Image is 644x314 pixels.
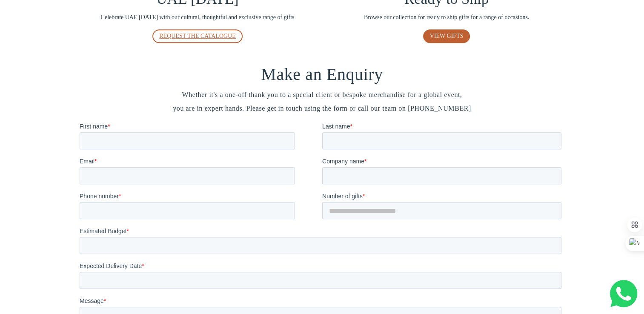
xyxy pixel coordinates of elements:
span: Browse our collection for ready to ship gifts for a range of occasions. [329,13,565,22]
img: Whatsapp [610,280,637,307]
span: Whether it's a one-off thank you to a special client or bespoke merchandise for a global event, y... [80,88,565,115]
a: VIEW GIFTS [423,29,470,43]
span: REQUEST THE CATALOGUE [159,33,236,39]
span: Celebrate UAE [DATE] with our cultural, thoughtful and exclusive range of gifts [80,13,316,22]
span: Make an Enquiry [261,65,383,84]
a: REQUEST THE CATALOGUE [152,29,243,43]
span: VIEW GIFTS [430,33,464,39]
